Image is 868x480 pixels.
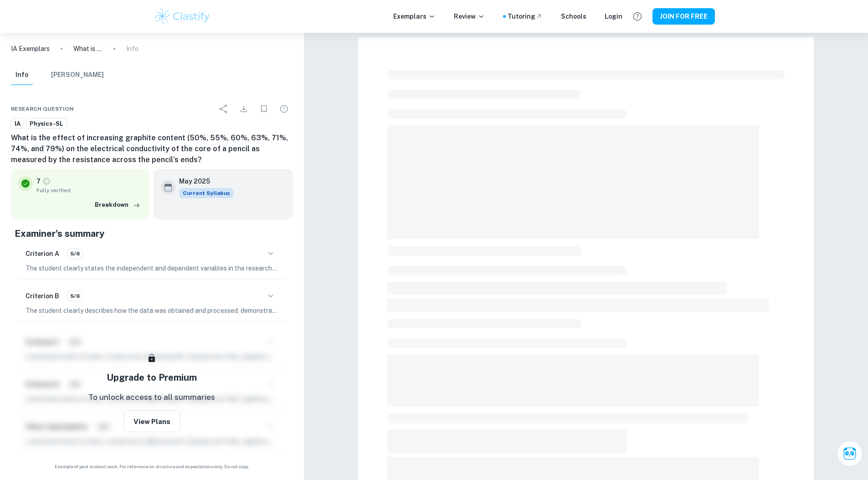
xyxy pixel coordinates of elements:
[26,306,278,316] p: The student clearly describes how the data was obtained and processed, demonstrating a detailed a...
[126,44,139,54] p: Info
[26,118,67,129] a: Physics-SL
[26,263,278,273] p: The student clearly states the independent and dependent variables in the research question, incl...
[11,119,24,128] span: IA
[92,198,143,212] button: Breakdown
[11,44,50,54] a: IA Exemplars
[275,100,293,118] div: Report issue
[123,410,180,432] button: View Plans
[508,11,543,21] a: Tutoring
[11,65,33,85] button: Info
[11,118,24,129] a: IA
[11,463,293,470] span: Example of past student work. For reference on structure and expectations only. Do not copy.
[393,11,436,21] p: Exemplars
[42,177,51,185] a: Grade fully verified
[26,249,59,259] h6: Criterion A
[605,11,622,21] a: Login
[561,11,586,21] a: Schools
[215,100,233,118] div: Share
[67,250,83,258] span: 5/6
[255,100,273,118] div: Bookmark
[11,105,74,113] span: Research question
[652,8,715,25] button: JOIN FOR FREE
[15,227,289,240] h5: Examiner's summary
[454,11,485,21] p: Review
[179,176,226,186] h6: May 2025
[26,119,67,128] span: Physics-SL
[67,292,83,300] span: 5/6
[154,7,211,26] img: Clastify logo
[235,100,253,118] div: Download
[107,371,197,384] h5: Upgrade to Premium
[88,392,215,403] p: To unlock access to all summaries
[179,188,234,198] div: This exemplar is based on the current syllabus. Feel free to refer to it for inspiration/ideas wh...
[36,186,143,194] span: Fully verified
[179,188,234,198] span: Current Syllabus
[36,176,41,186] p: 7
[837,441,863,466] button: Ask Clai
[51,65,104,85] button: [PERSON_NAME]
[73,44,103,54] p: What is the effect of increasing graphite content (50%, 55%, 60%, 63%, 71%, 74%, and 79%) on the ...
[630,9,645,24] button: Help and Feedback
[11,133,293,165] h6: What is the effect of increasing graphite content (50%, 55%, 60%, 63%, 71%, 74%, and 79%) on the ...
[26,291,59,301] h6: Criterion B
